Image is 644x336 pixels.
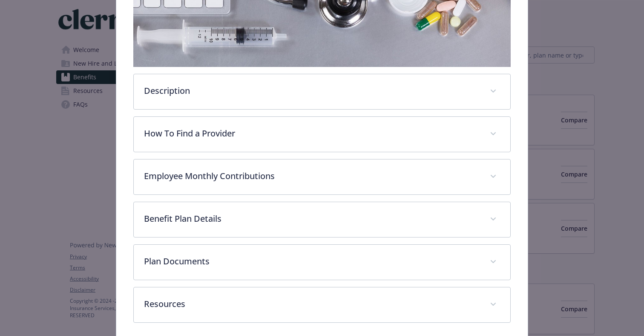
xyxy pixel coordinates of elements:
[134,159,510,194] div: Employee Monthly Contributions
[144,84,480,97] p: Description
[144,127,480,140] p: How To Find a Provider
[144,255,480,268] p: Plan Documents
[134,245,510,280] div: Plan Documents
[144,170,480,182] p: Employee Monthly Contributions
[134,117,510,152] div: How To Find a Provider
[134,287,510,322] div: Resources
[144,298,480,310] p: Resources
[144,212,480,225] p: Benefit Plan Details
[134,74,510,109] div: Description
[134,202,510,237] div: Benefit Plan Details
